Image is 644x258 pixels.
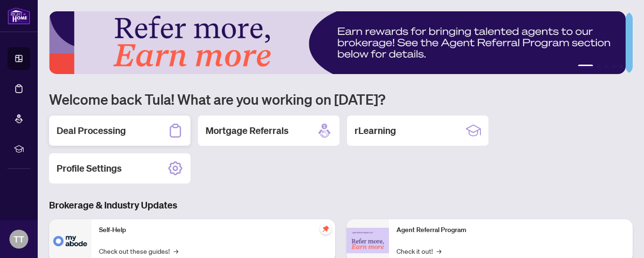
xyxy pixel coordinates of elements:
img: Slide 0 [49,11,626,74]
h2: Mortgage Referrals [206,124,289,137]
button: Open asap [606,225,635,253]
button: 3 [604,65,608,68]
h2: rLearning [355,124,396,137]
img: Agent Referral Program [347,228,389,254]
span: TT [14,233,24,246]
h1: Welcome back Tula! What are you working on [DATE]? [49,90,633,108]
button: 1 [578,65,593,68]
button: 5 [619,65,623,68]
p: Agent Referral Program [396,225,625,235]
p: Self-Help [99,225,328,235]
span: → [173,246,178,256]
a: Check out these guides!→ [99,246,178,256]
h3: Brokerage & Industry Updates [49,199,633,212]
button: 4 [612,65,616,68]
img: logo [8,7,30,25]
h2: Profile Settings [57,162,122,175]
span: pushpin [320,223,331,234]
h2: Deal Processing [57,124,126,137]
a: Check it out!→ [396,246,441,256]
span: → [437,246,441,256]
button: 2 [597,65,601,68]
